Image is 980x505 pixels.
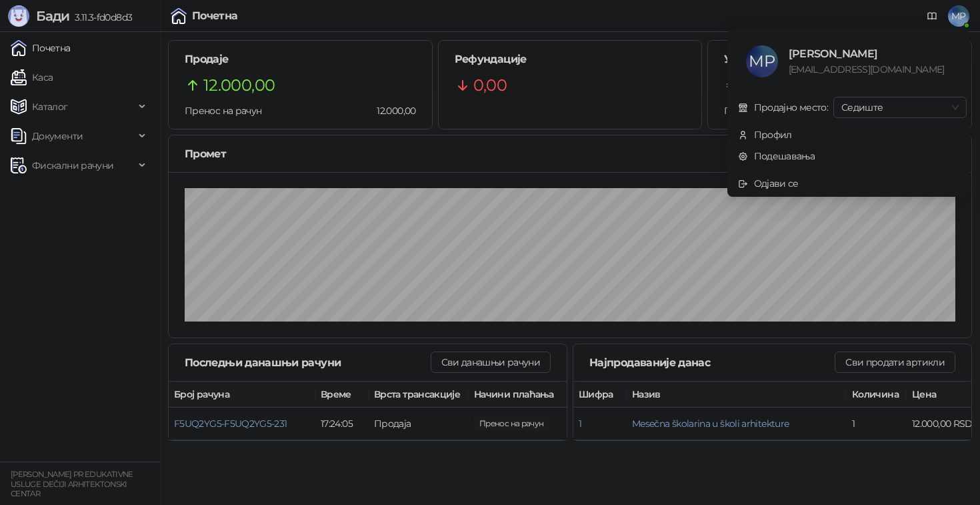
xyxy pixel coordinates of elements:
th: Време [315,382,369,408]
span: Каталог [32,93,68,120]
div: [PERSON_NAME] [789,45,951,62]
span: Фискални рачуни [32,152,113,179]
th: Количина [847,382,907,408]
h5: Рефундације [455,51,686,67]
span: MP [948,5,969,27]
h5: Укупно [724,51,955,67]
a: Каса [11,64,53,91]
h5: Продаје [185,51,416,67]
button: 1 [579,418,581,430]
div: Продајно место: [754,100,828,115]
div: [EMAIL_ADDRESS][DOMAIN_NAME] [789,62,951,77]
th: Врста трансакције [369,382,469,408]
button: F5UQ2YG5-F5UQ2YG5-231 [174,418,287,430]
a: Почетна [11,35,71,61]
div: Најпродаваније данас [589,354,835,371]
span: 3.11.3-fd0d8d3 [69,11,132,23]
span: Пренос на рачун [185,105,261,117]
span: 12.000,00 [367,103,415,118]
th: Број рачуна [169,382,315,408]
span: Документи [32,123,83,149]
td: Продаја [369,408,469,440]
button: Mesečna školarina u školi arhitekture [632,418,789,430]
small: [PERSON_NAME] PR EDUKATIVNE USLUGE DEČIJI ARHITEKTONSKI CENTAR [11,470,133,498]
span: Седиште [841,97,959,117]
th: Шифра [573,382,627,408]
td: 1 [847,408,907,440]
th: Назив [627,382,847,408]
span: 12.000,00 [203,73,275,98]
img: Logo [8,5,29,27]
div: Почетна [192,11,238,21]
div: Одјави се [754,176,799,191]
button: Сви данашњи рачуни [431,352,551,373]
a: Подешавања [738,150,815,162]
th: Начини плаћања [469,382,602,408]
td: 17:24:05 [315,408,369,440]
span: Бади [36,8,69,24]
a: Документација [921,5,943,27]
div: Профил [754,127,792,142]
span: MP [746,45,778,77]
div: Последњи данашњи рачуни [185,354,431,371]
div: Промет [185,145,955,162]
span: Пренос на рачун [724,105,801,117]
button: Сви продати артикли [835,352,955,373]
span: 12.000,00 [474,416,549,431]
span: 0,00 [473,73,507,98]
